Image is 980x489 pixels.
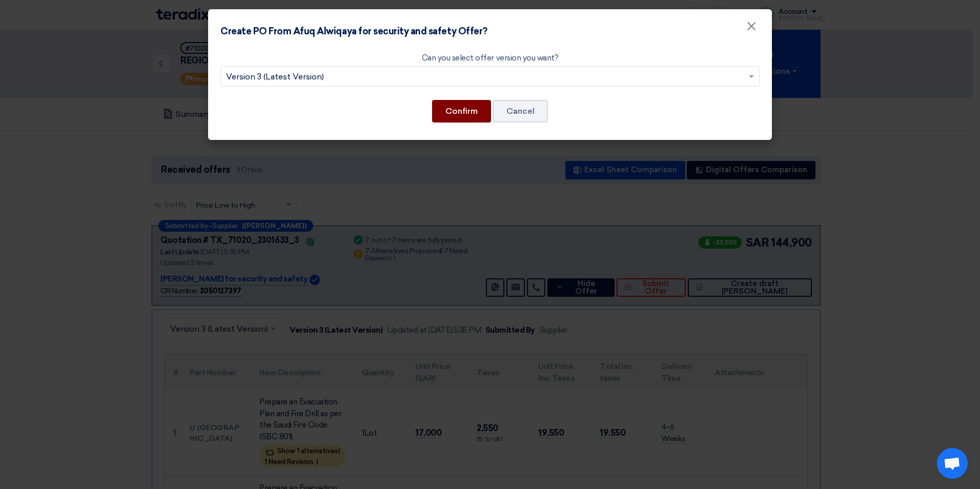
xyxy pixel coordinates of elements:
[746,18,757,39] span: ×
[432,100,491,123] button: Confirm
[220,25,487,38] h4: Create PO From Afuq Alwiqaya for security and safety Offer?
[937,448,968,479] a: Open chat
[738,16,765,37] button: Close
[493,100,548,123] button: Cancel
[422,52,559,64] label: Can you select offer version you want?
